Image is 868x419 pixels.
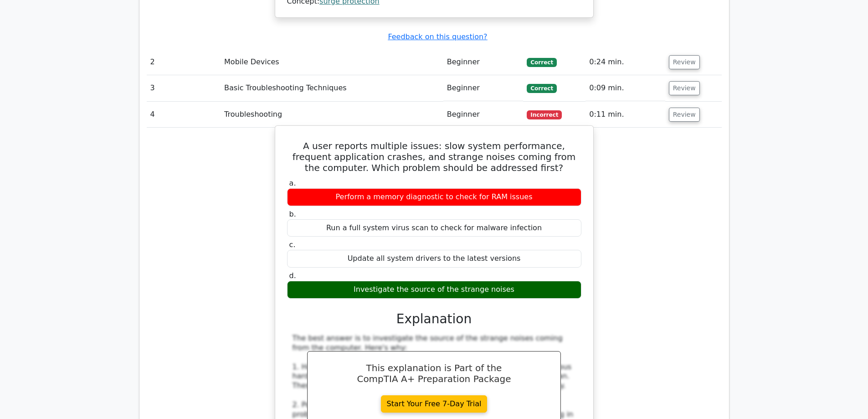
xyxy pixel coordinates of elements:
[527,58,556,67] span: Correct
[286,140,582,173] h5: A user reports multiple issues: slow system performance, frequent application crashes, and strang...
[669,81,700,95] button: Review
[221,49,443,75] td: Mobile Devices
[147,49,221,75] td: 2
[287,188,581,206] div: Perform a memory diagnostic to check for RAM issues
[669,55,700,69] button: Review
[289,210,296,218] span: b.
[147,102,221,128] td: 4
[586,49,665,75] td: 0:24 min.
[293,311,576,327] h3: Explanation
[287,219,581,237] div: Run a full system virus scan to check for malware infection
[381,395,488,413] a: Start Your Free 7-Day Trial
[443,49,524,75] td: Beginner
[669,108,700,122] button: Review
[289,271,296,280] span: d.
[586,102,665,128] td: 0:11 min.
[287,281,581,299] div: Investigate the source of the strange noises
[443,102,524,128] td: Beginner
[527,84,556,93] span: Correct
[289,240,296,249] span: c.
[221,75,443,101] td: Basic Troubleshooting Techniques
[287,250,581,268] div: Update all system drivers to the latest versions
[147,75,221,101] td: 3
[527,110,562,119] span: Incorrect
[586,75,665,101] td: 0:09 min.
[388,32,487,41] a: Feedback on this question?
[289,179,296,187] span: a.
[443,75,524,101] td: Beginner
[221,102,443,128] td: Troubleshooting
